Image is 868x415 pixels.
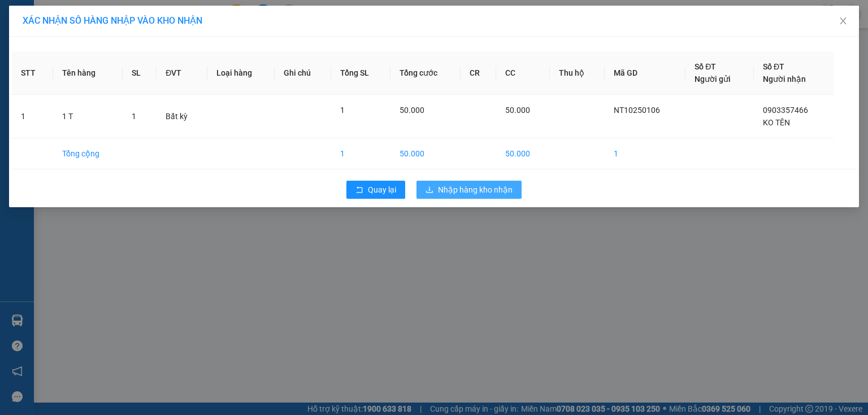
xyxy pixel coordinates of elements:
span: Nhập hàng kho nhận [438,184,513,196]
button: rollbackQuay lại [346,181,405,199]
td: Bất kỳ [157,95,207,138]
th: Thu hộ [550,51,605,95]
th: CC [496,51,550,95]
span: Người gửi [695,75,731,84]
span: Số ĐT [695,62,716,71]
th: Tên hàng [53,51,123,95]
div: Quang [97,23,176,37]
span: NT10250106 [614,106,660,115]
div: 0977593884 [97,37,176,53]
span: close [839,16,848,25]
span: XÁC NHẬN SỐ HÀNG NHẬP VÀO KHO NHẬN [23,15,202,26]
th: SL [123,51,157,95]
th: CR [461,51,496,95]
td: 1 [12,95,53,138]
span: rollback [355,186,363,195]
span: Quay lại [368,184,396,196]
div: Bình Giã [97,10,176,23]
div: ngan [10,23,89,37]
td: Tổng cộng [53,138,123,169]
button: Close [827,6,859,37]
td: 1 [331,138,390,169]
div: 167 QL13 [10,10,89,23]
span: SL [108,78,123,94]
span: 50.000 [400,106,424,115]
button: downloadNhập hàng kho nhận [416,181,522,199]
th: Loại hàng [207,51,275,95]
td: 50.000 [390,138,461,169]
th: ĐVT [157,51,207,95]
span: KO TÊN [763,118,790,127]
td: 50.000 [496,138,550,169]
th: Tổng cước [390,51,461,95]
span: Nhận: [97,11,124,23]
span: Số ĐT [763,62,784,71]
span: 1 [340,106,345,115]
span: 0903357466 [763,106,808,115]
td: 1 [605,138,685,169]
span: Gửi: [10,11,27,23]
th: Ghi chú [275,51,332,95]
span: 50.000 [505,106,530,115]
td: 1 T [53,95,123,138]
div: 0906480603 [10,37,89,53]
div: Tên hàng: thung ( : 1 ) [10,80,176,94]
span: R : [8,60,19,72]
span: 1 [132,112,136,121]
span: download [426,186,433,195]
th: Tổng SL [331,51,390,95]
th: STT [12,51,53,95]
th: Mã GD [605,51,685,95]
span: Người nhận [763,75,806,84]
div: 40.000 [8,59,90,73]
